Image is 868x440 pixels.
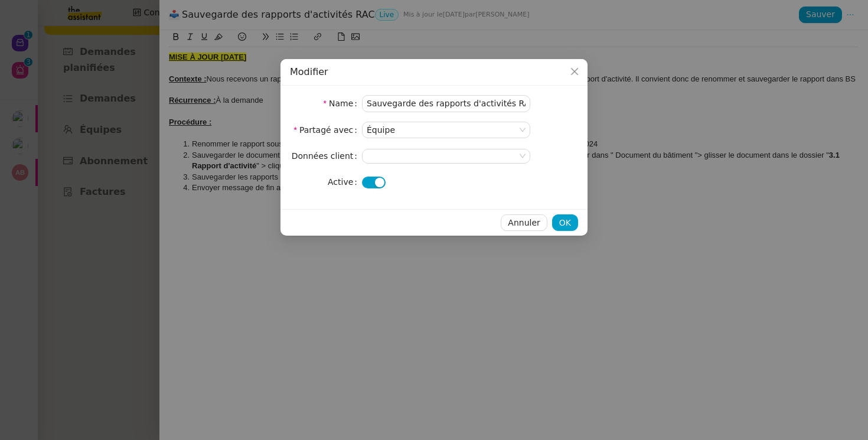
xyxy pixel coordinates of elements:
[508,216,540,230] span: Annuler
[324,95,362,112] label: Name
[293,122,362,138] label: Partagé avec
[559,216,571,230] span: OK
[292,148,362,164] label: Données client
[562,59,588,85] button: Close
[290,66,328,77] span: Modifier
[367,122,526,138] nz-select-item: Équipe
[328,174,362,190] label: Active
[501,214,547,231] button: Annuler
[552,214,578,231] button: OK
